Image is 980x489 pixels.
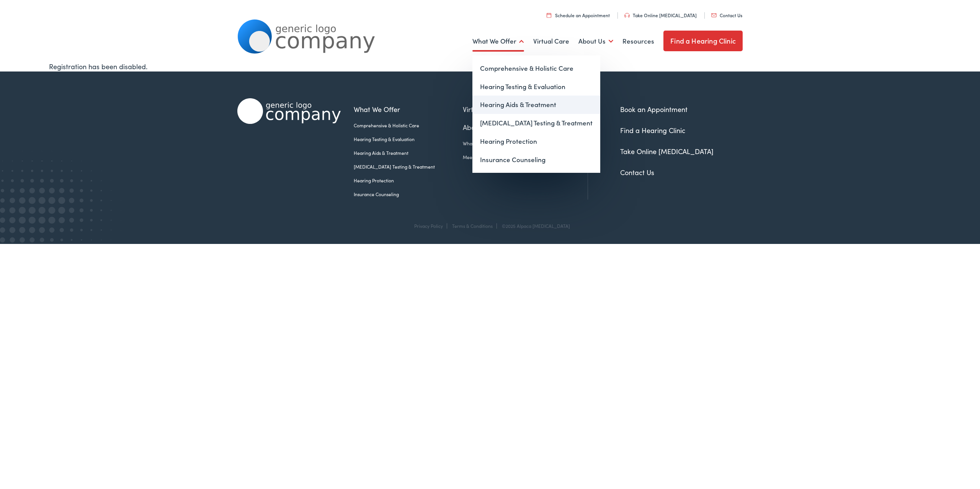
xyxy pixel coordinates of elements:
a: Contact Us [711,12,742,18]
a: What We Offer [472,27,524,55]
a: Hearing Protection [472,132,600,151]
a: Hearing Testing & Evaluation [354,136,463,143]
a: Comprehensive & Holistic Care [354,122,463,129]
a: Find a Hearing Clinic [620,125,685,135]
a: Resources [622,27,654,55]
a: Hearing Protection [354,177,463,184]
a: Virtual Care [533,27,569,55]
a: [MEDICAL_DATA] Testing & Treatment [472,114,600,132]
a: What We Believe [463,140,528,147]
a: Insurance Counseling [472,151,600,169]
a: Hearing Testing & Evaluation [472,78,600,96]
img: utility icon [624,13,630,18]
a: Hearing Aids & Treatment [354,149,463,156]
a: Take Online [MEDICAL_DATA] [624,12,697,18]
a: Insurance Counseling [354,191,463,198]
img: utility icon [547,13,551,18]
img: utility icon [711,13,717,17]
a: Virtual Care [463,104,528,114]
a: What We Offer [354,104,463,114]
div: ©2025 Alpaca [MEDICAL_DATA] [498,223,570,229]
a: About Us [578,27,613,55]
a: Book an Appointment [620,104,688,114]
a: Take Online [MEDICAL_DATA] [620,146,714,156]
a: [MEDICAL_DATA] Testing & Treatment [354,163,463,170]
a: Meet the Team [463,154,528,161]
a: Contact Us [620,167,654,177]
div: Registration has been disabled. [49,61,931,71]
a: Find a Hearing Clinic [663,31,743,51]
img: Alpaca Audiology [237,98,341,124]
a: Terms & Conditions [452,223,493,229]
a: About Us [463,122,528,132]
a: Schedule an Appointment [547,12,610,18]
a: Hearing Aids & Treatment [472,96,600,114]
a: Privacy Policy [414,223,443,229]
a: Comprehensive & Holistic Care [472,59,600,78]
